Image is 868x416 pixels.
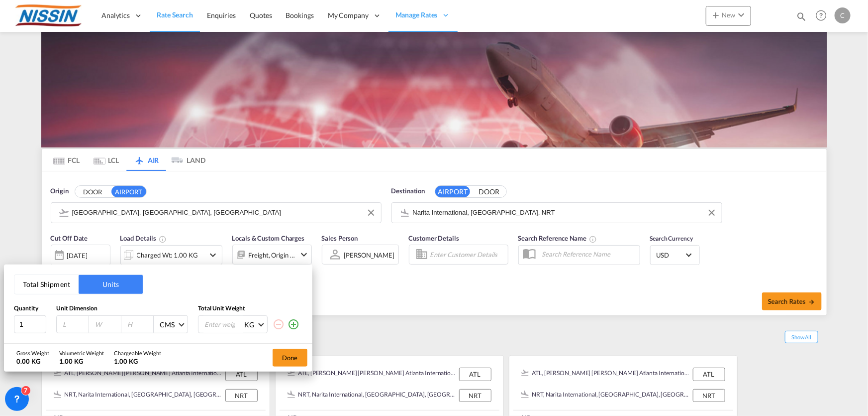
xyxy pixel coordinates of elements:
div: 1.00 KG [114,357,161,366]
button: Total Shipment [14,275,79,294]
md-icon: icon-minus-circle-outline [273,318,285,330]
div: Total Unit Weight [198,304,302,313]
div: Chargeable Weight [114,349,161,357]
button: Units [79,275,143,294]
input: H [126,320,153,329]
div: KG [244,320,254,329]
md-icon: icon-plus-circle-outline [288,318,299,330]
div: Quantity [14,304,46,313]
div: CMS [160,320,175,329]
div: 1.00 KG [59,357,104,366]
button: Done [273,349,307,367]
div: Volumetric Weight [59,349,104,357]
div: Gross Weight [16,349,49,357]
input: Enter weight [203,316,243,333]
input: L [62,320,89,329]
input: Qty [14,315,46,333]
input: W [94,320,121,329]
div: 0.00 KG [16,357,49,366]
div: Unit Dimension [56,304,188,313]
